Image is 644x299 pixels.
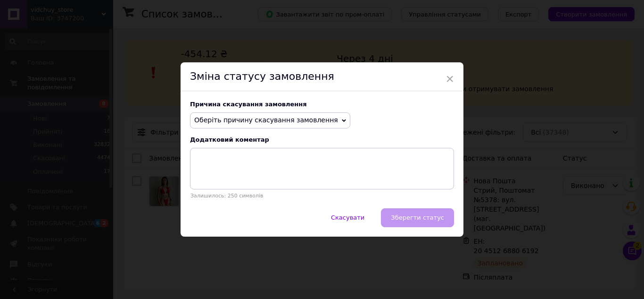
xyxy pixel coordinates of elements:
div: Додатковий коментар [190,136,454,143]
button: Скасувати [321,208,374,227]
span: Оберіть причину скасування замовлення [194,116,338,124]
span: × [446,71,454,87]
div: Зміна статусу замовлення [181,62,463,91]
span: Скасувати [331,214,364,221]
p: Залишилось: 250 символів [190,193,454,199]
div: Причина скасування замовлення [190,101,454,108]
